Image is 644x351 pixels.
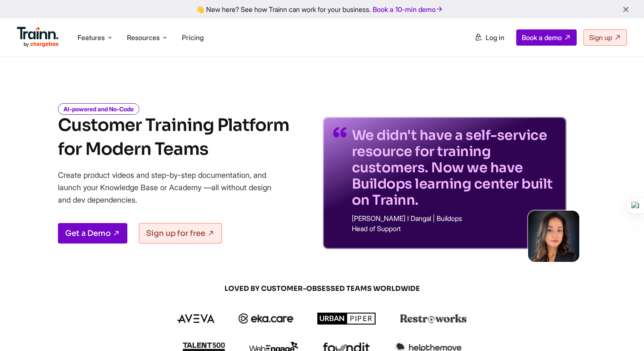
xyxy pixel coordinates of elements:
[58,113,289,161] h1: Customer Training Platform for Modern Teams
[333,127,347,137] img: quotes-purple.41a7099.svg
[317,313,376,325] img: urbanpiper logo
[522,33,562,42] span: Book a demo
[486,33,504,42] span: Log in
[352,215,556,222] p: [PERSON_NAME] I Dangal | Buildops
[58,169,284,206] p: Create product videos and step-by-step documentation, and launch your Knowledge Base or Academy —...
[127,33,160,42] span: Resources
[118,284,526,293] span: LOVED BY CUSTOMER-OBSESSED TEAMS WORLDWIDE
[5,5,639,13] div: 👋 New here? See how Trainn can work for your business.
[17,27,59,47] img: Trainn Logo
[352,127,556,208] p: We didn't have a self-service resource for training customers. Now we have Buildops learning cent...
[58,223,127,244] a: Get a Demo
[177,314,215,323] img: aveva logo
[78,33,105,42] span: Features
[528,211,579,262] img: sabina-buildops.d2e8138.png
[239,313,294,324] img: ekacare logo
[58,103,139,115] i: AI-powered and No-Code
[584,29,627,46] a: Sign up
[371,3,445,15] a: Book a 10-min demo
[400,314,467,323] img: restroworks logo
[139,223,222,244] a: Sign up for free
[182,33,204,42] a: Pricing
[516,29,577,46] a: Book a demo
[469,30,509,45] a: Log in
[589,33,612,42] span: Sign up
[352,225,556,232] p: Head of Support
